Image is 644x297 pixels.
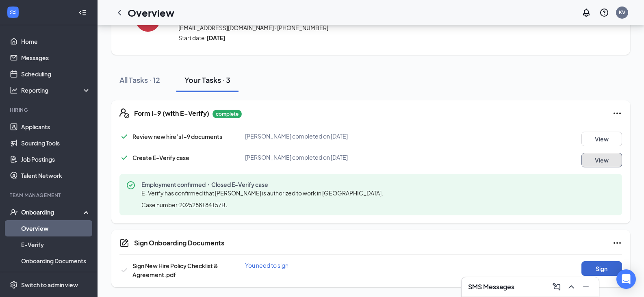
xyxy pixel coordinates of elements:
strong: [DATE] [206,34,226,41]
svg: QuestionInfo [599,8,609,17]
svg: Minimize [581,282,591,292]
div: Hiring [10,106,89,113]
div: KV [619,9,625,16]
svg: Collapse [78,9,87,17]
svg: ChevronUp [566,282,576,292]
svg: ChevronLeft [115,8,124,17]
h1: Overview [128,6,174,20]
button: View [581,132,622,146]
svg: Settings [10,281,18,289]
svg: Ellipses [612,108,622,118]
svg: Notifications [581,8,591,17]
div: Onboarding [21,208,84,216]
div: Your Tasks · 3 [184,75,230,85]
div: Switch to admin view [21,281,78,289]
div: All Tasks · 12 [119,75,160,85]
span: Employment confirmed・Closed E-Verify case [141,180,386,189]
a: Sourcing Tools [21,135,91,151]
span: Start date: [178,34,524,42]
span: Case number: 2025288184157BJ [141,201,228,209]
div: Team Management [10,192,89,199]
span: [EMAIL_ADDRESS][DOMAIN_NAME] · [PHONE_NUMBER] [178,24,524,32]
a: Messages [21,50,91,66]
svg: WorkstreamLogo [9,8,17,16]
a: Job Postings [21,151,91,167]
svg: CheckmarkCircle [126,180,136,190]
span: [PERSON_NAME] completed on [DATE] [245,154,348,161]
svg: UserCheck [10,208,18,216]
svg: FormI9EVerifyIcon [119,108,129,118]
span: Review new hire’s I-9 documents [132,133,222,140]
a: Scheduling [21,66,91,82]
svg: CompanyDocumentIcon [119,238,129,248]
div: Reporting [21,86,91,94]
h5: Form I-9 (with E-Verify) [134,109,209,118]
span: Sign New Hire Policy Checklist & Agreement.pdf [132,262,218,278]
a: Overview [21,220,91,236]
a: Onboarding Documents [21,253,91,269]
button: Minimize [579,280,592,293]
span: E-Verify has confirmed that [PERSON_NAME] is authorized to work in [GEOGRAPHIC_DATA]. [141,189,383,197]
span: [PERSON_NAME] completed on [DATE] [245,132,348,140]
button: Sign [581,261,622,276]
svg: Checkmark [119,153,129,163]
svg: Checkmark [119,265,129,275]
svg: Analysis [10,86,18,94]
a: Activity log [21,269,91,285]
span: Create E-Verify case [132,154,189,161]
h3: SMS Messages [468,282,514,291]
svg: ComposeMessage [552,282,562,292]
button: View [581,153,622,167]
div: You need to sign [245,261,412,269]
p: complete [212,110,242,118]
a: Talent Network [21,167,91,184]
h5: Sign Onboarding Documents [134,238,224,247]
div: Open Intercom Messenger [616,269,636,289]
a: Applicants [21,119,91,135]
svg: Checkmark [119,132,129,141]
button: ComposeMessage [550,280,563,293]
a: Home [21,33,91,50]
svg: Ellipses [612,238,622,248]
a: E-Verify [21,236,91,253]
button: ChevronUp [565,280,578,293]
